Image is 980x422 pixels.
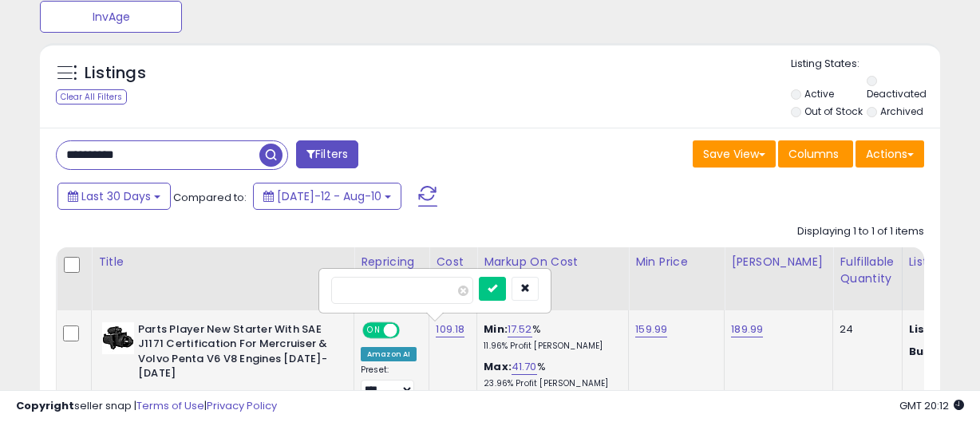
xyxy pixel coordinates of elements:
span: ON [364,323,384,337]
a: 159.99 [635,321,667,337]
label: Out of Stock [804,105,863,118]
div: [PERSON_NAME] [731,254,826,270]
button: Columns [778,140,853,168]
a: 17.52 [508,321,532,337]
a: 189.99 [731,321,763,337]
span: Compared to: [173,190,247,205]
strong: Copyright [16,398,74,413]
p: 11.96% Profit [PERSON_NAME] [484,341,616,352]
div: Preset: [361,365,417,400]
button: Save View [693,140,776,168]
a: Privacy Policy [207,398,277,413]
div: Min Price [635,254,717,270]
span: Last 30 Days [81,188,151,204]
a: Terms of Use [136,398,204,413]
button: Last 30 Days [57,183,171,210]
div: seller snap | | [16,399,277,414]
a: 41.70 [512,359,537,375]
div: 24 [840,322,889,337]
div: Fulfillable Quantity [840,254,895,287]
a: 109.18 [436,321,464,337]
label: Archived [880,105,923,118]
span: 2025-09-11 20:12 GMT [899,398,964,413]
div: Clear All Filters [56,89,127,105]
label: Deactivated [867,87,927,101]
img: 31-XFBFD7pL._SL40_.jpg [102,322,134,354]
span: OFF [397,323,423,337]
h5: Listings [85,62,146,85]
b: Parts Player New Starter With SAE J1171 Certification For Mercruiser & Volvo Penta V6 V8 Engines ... [138,322,332,385]
p: 23.96% Profit [PERSON_NAME] [484,378,616,389]
button: Filters [296,140,358,168]
div: Title [98,254,347,270]
button: InvAge [40,1,182,33]
div: Markup on Cost [484,254,622,270]
span: [DATE]-12 - Aug-10 [277,188,381,204]
th: The percentage added to the cost of goods (COGS) that forms the calculator for Min & Max prices. [477,247,629,310]
div: Cost [436,254,470,270]
div: Displaying 1 to 1 of 1 items [797,224,924,239]
b: Min: [484,321,508,337]
div: % [484,360,616,389]
p: Listing States: [791,57,940,72]
div: Amazon AI [361,347,417,361]
button: Actions [856,140,924,168]
div: % [484,322,616,352]
label: Active [804,87,834,101]
span: Columns [788,146,839,162]
button: [DATE]-12 - Aug-10 [253,183,401,210]
div: Repricing [361,254,422,270]
b: Max: [484,359,512,374]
